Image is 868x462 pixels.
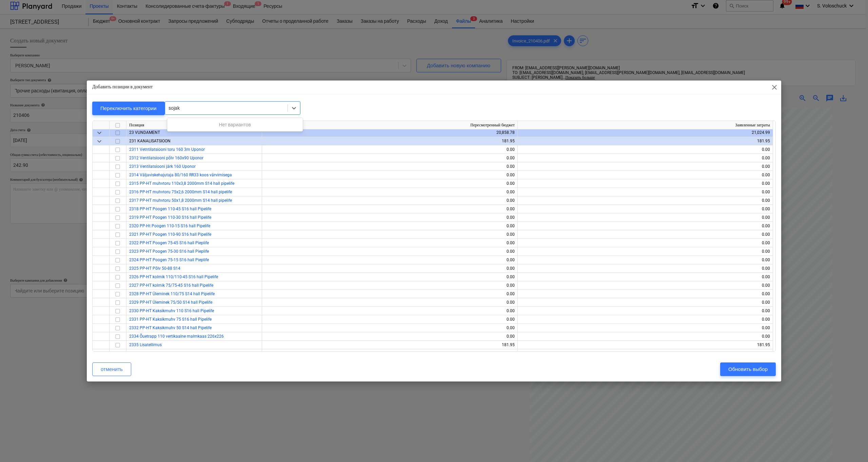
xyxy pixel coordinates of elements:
[129,232,211,237] a: 2321 PP-HT Poogen 110-90 S16 hall Pipelife
[265,315,515,324] div: 0.00
[520,171,770,179] div: 0.00
[129,274,218,279] span: 2326 PP-HT kolmik 110/110-45 S16 hall Pipelife
[265,179,515,188] div: 0.00
[129,181,234,186] a: 2315 PP-HT muhvtoru 110x3,8 2000mm S14 hall pipelife
[129,300,212,305] span: 2329 PP-HT Üleminek 75/50 S14 hall Pipelife
[520,273,770,281] div: 0.00
[265,239,515,247] div: 0.00
[728,365,768,374] div: Обновить выбор
[265,281,515,290] div: 0.00
[129,164,196,169] span: 2313 Ventilatsiooni järk 160 Uponor
[520,128,770,137] div: 21,024.99
[129,317,212,322] a: 2331 PP-HT Kaksikmuhv 75 S16 hall Pipelife
[518,121,773,129] div: Заявленные затраты
[101,365,123,374] div: отменить
[129,241,209,245] a: 2322 PP-HT Poogen 75-45 S16 hall Pieplife
[265,188,515,196] div: 0.00
[129,207,211,211] a: 2318 PP-HT Poogen 110-45 S16 hall Pipelife
[129,249,209,254] a: 2323 PP-HT Poogen 75-30 S16 hall Pieplife
[520,264,770,273] div: 0.00
[265,145,515,154] div: 0.00
[126,121,262,129] div: Позиция
[129,308,214,313] a: 2330 PP-HT Kaksikmuhv 110 S16 hall Pipelife
[520,281,770,290] div: 0.00
[520,315,770,324] div: 0.00
[520,137,770,145] div: 181.95
[265,137,515,145] div: 181.95
[265,247,515,256] div: 0.00
[129,351,243,356] a: 2336 PP-HT Kolmik 110/75-45° S16 hall [GEOGRAPHIC_DATA]
[265,196,515,205] div: 0.00
[770,83,778,91] span: close
[265,256,515,264] div: 0.00
[265,298,515,307] div: 0.00
[92,83,153,90] p: Добавить позиции в документ
[520,188,770,196] div: 0.00
[265,171,515,179] div: 0.00
[129,139,171,143] span: 231 KANALISATSIOON
[129,156,203,160] a: 2312 Ventilatsiooni põlv 160x90 Uponor
[129,334,224,339] a: 2334 Õuetrapp 110 vertikaalne malmkaas 226x226
[265,349,515,358] div: 0.00
[129,147,205,152] span: 2311 Vetntilatsiooni toru 160 3m Uponor
[129,190,232,194] a: 2316 PP-HT muhvtoru 75x2,6 2000mm S14 hall pipelife
[520,239,770,247] div: 0.00
[520,349,770,358] div: 0.00
[520,307,770,315] div: 0.00
[262,121,518,129] div: Пересмотренный бюджет
[265,128,515,137] div: 20,858.78
[520,230,770,239] div: 0.00
[265,290,515,298] div: 0.00
[265,213,515,222] div: 0.00
[129,351,243,356] span: 2336 PP-HT Kolmik 110/75-45° S16 hall Pipelife
[129,266,180,271] a: 2325 PP-HT Põlv 50-88 S14
[520,290,770,298] div: 0.00
[520,256,770,264] div: 0.00
[520,205,770,213] div: 0.00
[129,342,162,347] a: 2335 Lisatellimus
[520,213,770,222] div: 0.00
[265,205,515,213] div: 0.00
[129,224,210,228] a: 2320 PP-Ht Poogen 110-15 S16 hall Pipelife
[129,215,211,220] a: 2319 PP-HT Poogen 110-30 S16 hall Pipelife
[520,298,770,307] div: 0.00
[100,104,157,113] div: Переключить категории
[265,230,515,239] div: 0.00
[265,273,515,281] div: 0.00
[265,341,515,349] div: 181.95
[520,154,770,162] div: 0.00
[95,129,103,137] span: keyboard_arrow_down
[520,179,770,188] div: 0.00
[265,154,515,162] div: 0.00
[129,283,213,288] a: 2327 PP-HT kolmik 75/75-45 S16 hall Pipelife
[265,324,515,332] div: 0.00
[129,291,215,296] a: 2328 PP-HT Üleminek 110/75 S14 hall Pipelife
[265,162,515,171] div: 0.00
[129,173,232,177] a: 2314 Väljaviskehajutaja 80/160 RR33 koos värvimisega
[167,119,303,130] div: Нет вариантов
[129,325,212,330] a: 2332 PP-HT Kaksikmuhv 50 S14 hall Pipelife
[129,198,232,203] span: 2317 PP-HT muhvtoru 50x1,8 2000mm S14 hall pipelife
[92,362,131,376] button: отменить
[265,222,515,230] div: 0.00
[720,362,776,376] button: Обновить выбор
[129,130,160,135] span: 23 VUNDAMENT
[520,222,770,230] div: 0.00
[520,196,770,205] div: 0.00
